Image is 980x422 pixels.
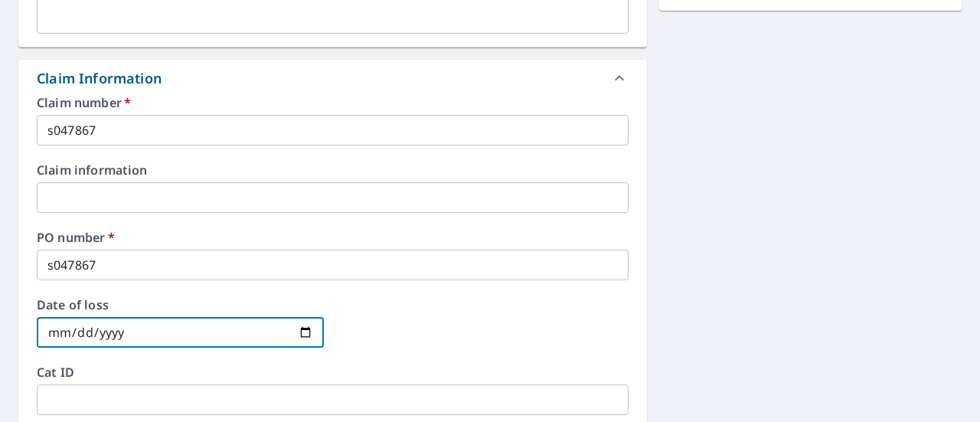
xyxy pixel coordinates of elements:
div: Claim Information [18,60,647,97]
label: PO number [37,231,629,244]
label: Cat ID [37,366,629,378]
div: Claim Information [37,68,162,89]
label: Claim number [37,97,629,109]
label: Claim information [37,164,629,176]
label: Date of loss [37,299,324,311]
